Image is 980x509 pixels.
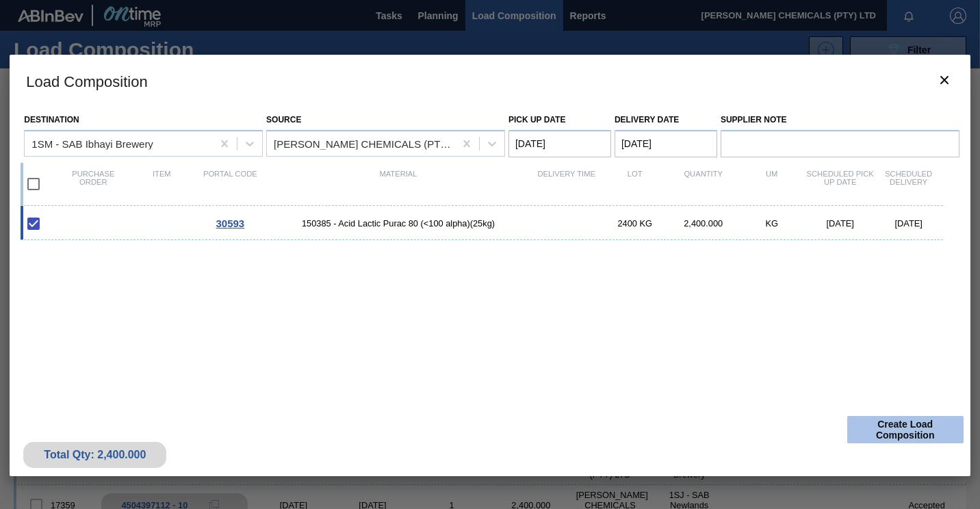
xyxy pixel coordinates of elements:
[615,115,679,125] label: Delivery Date
[216,218,244,229] span: 30593
[669,170,738,198] div: Quantity
[127,170,196,198] div: Item
[196,170,264,198] div: Portal code
[532,170,601,198] div: Delivery Time
[875,170,943,198] div: Scheduled Delivery
[615,130,717,157] input: mm/dd/yyyy
[738,170,806,198] div: UM
[266,115,301,125] label: Source
[10,55,970,107] h3: Load Composition
[847,416,964,443] button: Create Load Composition
[264,218,532,229] span: 150385 - Acid Lactic Purac 80 (<100 alpha)(25kg)
[508,130,611,157] input: mm/dd/yyyy
[196,218,264,229] div: Go to Order
[721,110,959,130] label: Supplier Note
[806,218,875,229] div: [DATE]
[738,218,806,229] div: KG
[508,115,566,125] label: Pick up Date
[24,115,79,125] label: Destination
[806,170,875,198] div: Scheduled Pick up Date
[875,218,943,229] div: [DATE]
[601,170,669,198] div: Lot
[264,170,532,198] div: Material
[31,138,153,149] div: 1SM - SAB Ibhayi Brewery
[669,218,738,229] div: 2,400.000
[34,449,156,461] div: Total Qty: 2,400.000
[274,138,456,149] div: [PERSON_NAME] CHEMICALS (PTY) LTD
[601,218,669,229] div: 2400 KG
[59,170,127,198] div: Purchase order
